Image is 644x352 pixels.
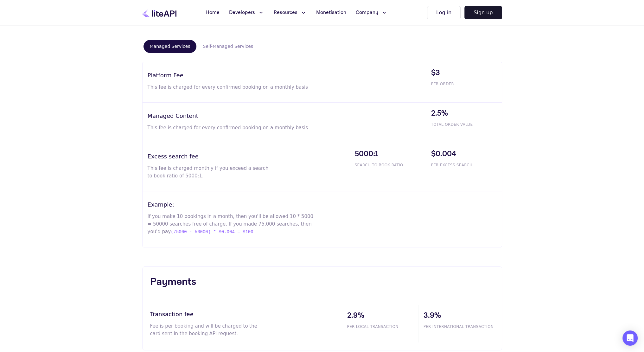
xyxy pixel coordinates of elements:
h3: Excess search fee [148,152,350,161]
button: Managed Services [143,40,197,53]
span: PER ORDER [431,81,502,87]
h3: Example: [148,200,426,209]
span: 3.9% [424,310,494,321]
h3: Managed Content [148,112,426,120]
a: Monetisation [312,6,350,19]
span: 2.5% [431,108,502,119]
p: Fee is per booking and will be charged to the card sent in the booking API request. [150,322,265,337]
p: This fee is charged for every confirmed booking on a monthly basis [148,124,315,131]
p: If you make 10 bookings in a month, then you'll be allowed 10 * 5000 = 50000 searches free of cha... [148,213,315,236]
span: 5000:1 [355,148,426,160]
span: Resources [274,9,297,16]
button: Developers [225,6,268,19]
span: PER INTERNATIONAL TRANSACTION [424,324,494,330]
h3: Transaction fee [150,310,342,318]
button: Log in [427,6,461,19]
span: PER LOCAL TRANSACTION [347,324,418,330]
span: Developers [229,9,255,16]
p: This fee is charged for every confirmed booking on a monthly basis [148,83,315,91]
h3: Payments [150,274,494,290]
span: Monetisation [316,9,346,16]
button: Self-Managed Services [196,40,259,53]
span: 2.9% [347,310,418,321]
span: TOTAL ORDER VALUE [431,122,502,127]
div: Open Intercom Messenger [622,330,638,346]
span: Company [356,9,378,16]
span: Home [206,9,220,16]
h3: Platform Fee [148,71,426,80]
button: Sign up [464,6,502,19]
span: $3 [431,67,502,79]
span: PER EXCESS SEARCH [431,162,502,168]
p: This fee is charged monthly if you exceed a search to book ratio of 5000:1. [148,164,269,180]
span: (75000 - 50000) * $0.004 = $100 [171,228,253,236]
span: SEARCH TO BOOK RATIO [355,162,426,168]
a: Home [202,6,223,19]
button: Company [352,6,391,19]
span: $0.004 [431,148,502,160]
button: Resources [270,6,310,19]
